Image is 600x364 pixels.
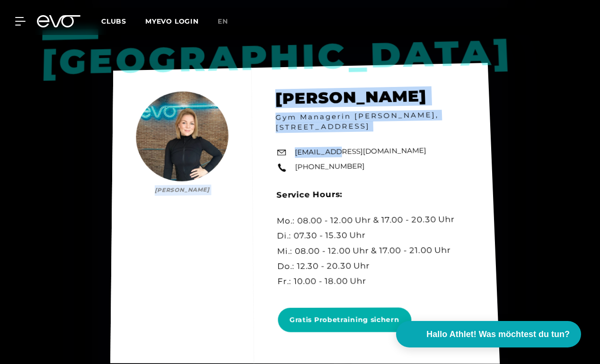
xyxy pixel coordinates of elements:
[145,17,199,26] a: MYEVO LOGIN
[295,145,426,157] a: [EMAIL_ADDRESS][DOMAIN_NAME]
[396,321,581,347] button: Hallo Athlet! Was möchtest du tun?
[290,314,400,325] span: Gratis Probetraining sichern
[101,17,145,26] a: Clubs
[278,300,416,339] a: Gratis Probetraining sichern
[295,161,364,172] a: [PHONE_NUMBER]
[218,16,239,27] a: en
[426,328,570,341] span: Hallo Athlet! Was möchtest du tun?
[218,17,228,26] span: en
[101,17,126,26] span: Clubs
